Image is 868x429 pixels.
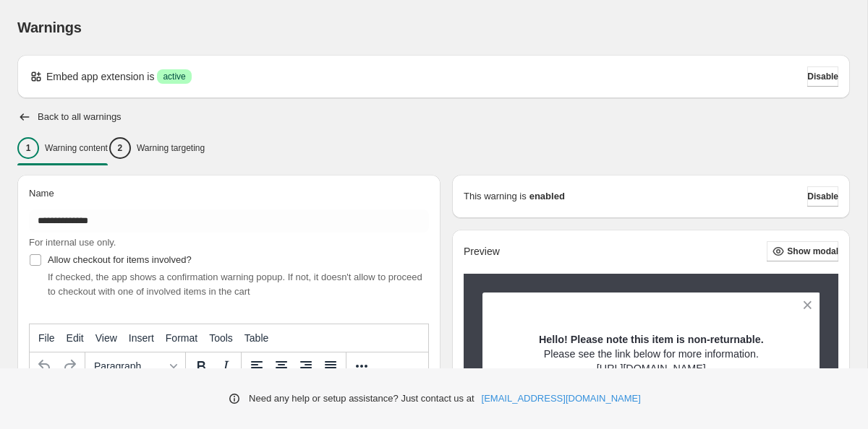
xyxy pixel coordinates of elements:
button: More... [349,354,374,378]
span: Paragraph [94,360,165,372]
span: Edit [67,332,84,344]
span: If checked, the app shows a confirmation warning popup. If not, it doesn't allow to proceed to ch... [48,272,422,297]
button: Italic [213,354,238,378]
span: Warnings [17,19,82,35]
button: Disable [807,66,838,87]
p: Please see the link below for more information. [539,347,764,361]
span: Tools [209,332,233,344]
div: 1 [17,137,39,159]
button: Align left [244,354,269,378]
span: For internal use only. [29,237,116,248]
p: [URL][DOMAIN_NAME] [539,361,764,376]
button: Show modal [767,241,838,261]
span: active [163,71,185,82]
span: Disable [807,191,838,202]
span: Name [29,188,54,199]
span: Disable [807,71,838,82]
span: File [38,332,55,344]
p: This warning is [464,189,527,204]
div: 2 [109,137,131,159]
h2: Preview [464,246,500,258]
strong: Hello! Please note this item is non-returnable. [539,334,764,345]
p: Warning targeting [137,142,205,154]
span: Insert [129,332,154,344]
button: Align center [269,354,294,378]
button: Undo [33,354,57,378]
a: [EMAIL_ADDRESS][DOMAIN_NAME] [482,391,641,406]
button: Formats [88,354,182,378]
p: Warning content [45,142,108,154]
span: Format [166,332,197,344]
button: 2Warning targeting [109,133,205,163]
button: 1Warning content [17,133,108,163]
span: Table [244,332,268,344]
h2: Back to all warnings [38,111,122,123]
span: View [95,332,117,344]
button: Disable [807,186,838,207]
p: Embed app extension is [46,69,154,84]
span: Show modal [787,246,838,257]
button: Bold [189,354,213,378]
button: Justify [318,354,343,378]
strong: enabled [529,189,565,204]
button: Align right [294,354,318,378]
span: Allow checkout for items involved? [48,254,192,265]
button: Redo [57,354,82,378]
